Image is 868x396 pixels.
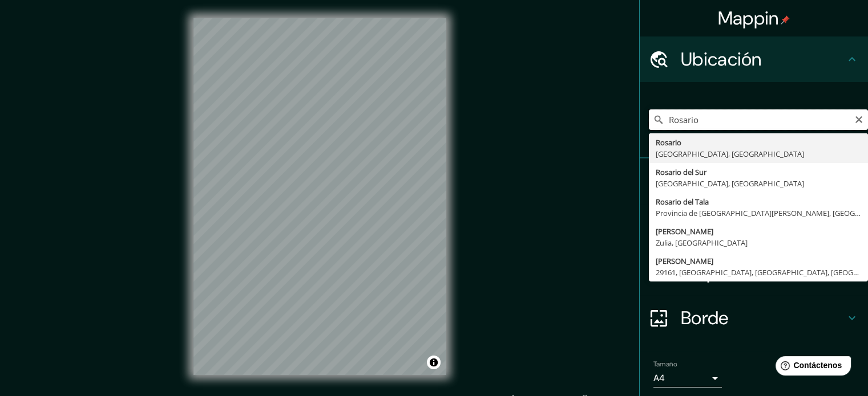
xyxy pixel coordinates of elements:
[640,204,868,250] div: Estilo
[640,158,868,204] div: Patas
[681,47,762,71] font: Ubicación
[656,226,713,236] font: [PERSON_NAME]
[766,352,855,383] iframe: Lanzador de widgets de ayuda
[653,372,665,384] font: A4
[656,256,713,266] font: [PERSON_NAME]
[656,137,681,148] font: Rosario
[656,167,706,177] font: Rosario del Sur
[193,18,446,375] canvas: Mapa
[649,109,868,130] input: Elige tu ciudad o zona
[640,295,868,341] div: Borde
[640,36,868,82] div: Ubicación
[656,178,804,189] font: [GEOGRAPHIC_DATA], [GEOGRAPHIC_DATA]
[718,6,779,30] font: Mappin
[781,15,790,25] img: pin-icon.png
[653,369,722,387] div: A4
[640,250,868,295] div: Disposición
[656,238,748,248] font: Zulia, [GEOGRAPHIC_DATA]
[653,360,677,369] font: Tamaño
[656,197,709,207] font: Rosario del Tala
[681,306,729,330] font: Borde
[656,149,804,159] font: [GEOGRAPHIC_DATA], [GEOGRAPHIC_DATA]
[427,356,441,369] button: Activar o desactivar atribución
[854,113,863,124] button: Claro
